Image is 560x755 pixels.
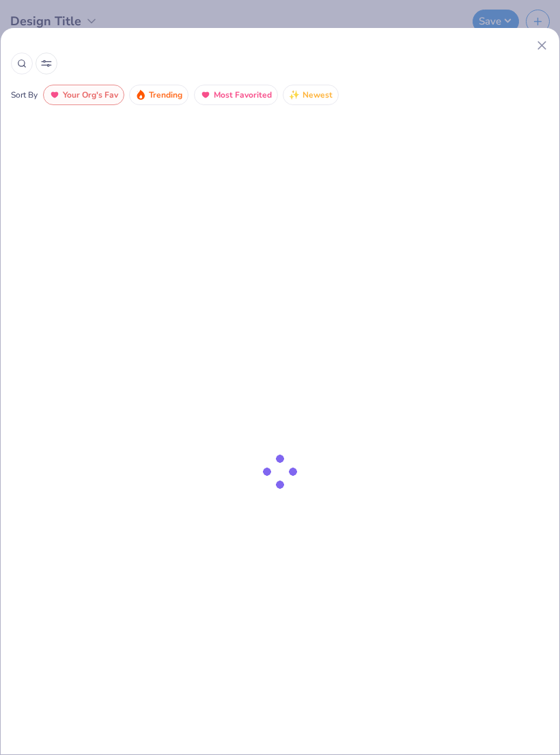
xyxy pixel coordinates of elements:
[36,53,57,74] button: Sort Popup Button
[283,85,339,105] button: Newest
[200,89,211,100] img: most_fav.gif
[289,89,300,100] img: newest.gif
[149,87,182,103] span: Trending
[129,85,188,105] button: Trending
[303,87,333,103] span: Newest
[135,89,146,100] img: trending.gif
[11,89,38,101] div: Sort By
[194,85,278,105] button: Most Favorited
[63,87,118,103] span: Your Org's Fav
[43,85,124,105] button: Your Org's Fav
[214,87,272,103] span: Most Favorited
[49,89,60,100] img: most_fav.gif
